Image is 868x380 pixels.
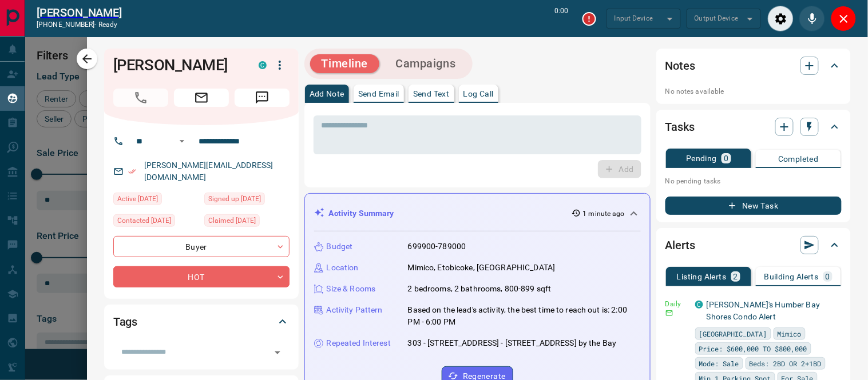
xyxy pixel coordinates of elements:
[208,215,256,226] span: Claimed [DATE]
[175,134,189,148] button: Open
[699,358,739,369] span: Mode: Sale
[778,328,802,339] span: Mimico
[831,6,857,31] div: Close
[665,231,842,259] div: Alerts
[358,90,399,98] p: Send Email
[113,236,290,257] div: Buyer
[826,273,830,281] p: 0
[665,113,842,141] div: Tasks
[408,304,641,328] p: Based on the lead's activity, the best time to reach out is: 2:00 PM - 6:00 PM
[724,154,728,162] p: 0
[665,299,688,309] p: Daily
[665,197,842,215] button: New Task
[408,337,617,349] p: 303 - [STREET_ADDRESS] - [STREET_ADDRESS] by the Bay
[665,173,842,190] p: No pending tasks
[665,118,695,136] h2: Tasks
[384,54,467,73] button: Campaigns
[314,203,641,224] div: Activity Summary1 minute ago
[113,56,241,74] h1: [PERSON_NAME]
[408,262,556,274] p: Mimico, Etobicoke, [GEOGRAPHIC_DATA]
[677,273,727,281] p: Listing Alerts
[699,328,767,339] span: [GEOGRAPHIC_DATA]
[113,266,290,287] div: HOT
[734,273,738,281] p: 2
[117,215,171,226] span: Contacted [DATE]
[310,90,344,98] p: Add Note
[665,57,695,75] h2: Notes
[799,6,825,31] div: Mute
[408,241,466,253] p: 699900-789000
[707,300,820,321] a: [PERSON_NAME]'s Humber Bay Shores Condo Alert
[408,283,552,295] p: 2 bedrooms, 2 bathrooms, 800-899 sqft
[327,304,383,316] p: Activity Pattern
[463,90,494,98] p: Log Call
[113,308,290,335] div: Tags
[98,21,118,29] span: ready
[204,214,290,230] div: Thu Aug 07 2025
[665,52,842,79] div: Notes
[750,358,822,369] span: Beds: 2BD OR 2+1BD
[413,90,450,98] p: Send Text
[778,155,819,163] p: Completed
[764,273,819,281] p: Building Alerts
[259,61,267,69] div: condos.ca
[583,209,625,219] p: 1 minute ago
[327,262,359,274] p: Location
[310,54,380,73] button: Timeline
[329,207,394,219] p: Activity Summary
[665,86,842,97] p: No notes available
[235,89,290,107] span: Message
[128,167,136,175] svg: Email Verified
[665,236,695,254] h2: Alerts
[113,214,199,230] div: Thu Aug 07 2025
[117,193,158,205] span: Active [DATE]
[768,6,794,31] div: Audio Settings
[113,313,137,331] h2: Tags
[665,309,673,317] svg: Email
[174,89,229,107] span: Email
[686,154,717,162] p: Pending
[144,161,274,182] a: [PERSON_NAME][EMAIL_ADDRESS][DOMAIN_NAME]
[37,6,122,19] h2: [PERSON_NAME]
[699,343,807,354] span: Price: $600,000 TO $800,000
[327,283,376,295] p: Size & Rooms
[327,337,391,349] p: Repeated Interest
[555,6,569,31] p: 0:00
[327,241,353,253] p: Budget
[695,301,703,309] div: condos.ca
[113,89,168,107] span: Call
[37,19,122,30] p: [PHONE_NUMBER] -
[208,193,261,205] span: Signed up [DATE]
[113,193,199,209] div: Mon Aug 11 2025
[204,193,290,209] div: Fri Jul 05 2024
[269,345,286,361] button: Open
